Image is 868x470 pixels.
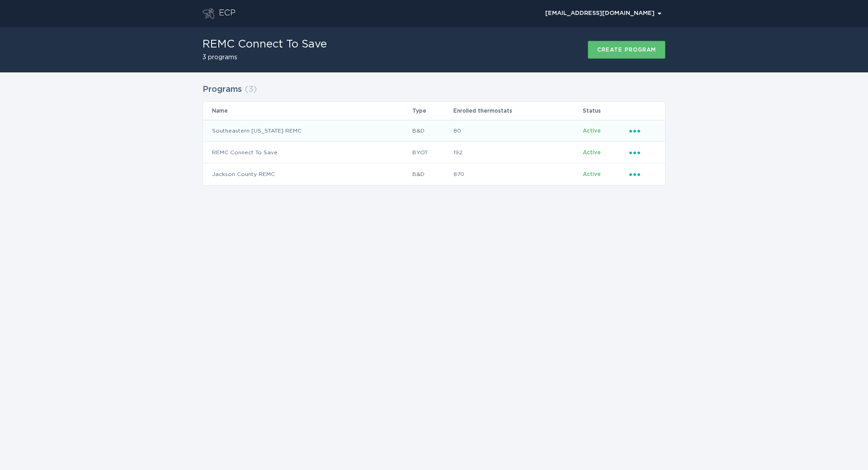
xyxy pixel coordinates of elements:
[203,120,665,142] tr: 8d39f132379942f0b532d88d79a4e65e
[545,11,661,16] div: [EMAIL_ADDRESS][DOMAIN_NAME]
[203,54,327,61] h2: 3 programs
[412,142,453,163] td: BYOT
[203,39,327,50] h1: REMC Connect To Save
[412,120,453,142] td: B&D
[453,102,582,120] th: Enrolled thermostats
[203,102,665,120] tr: Table Headers
[412,102,453,120] th: Type
[203,120,412,142] td: Southeastern [US_STATE] REMC
[583,171,601,177] span: Active
[453,163,582,185] td: 870
[583,150,601,155] span: Active
[203,81,242,98] h2: Programs
[588,41,665,59] button: Create program
[453,120,582,142] td: 80
[583,128,601,133] span: Active
[203,163,665,185] tr: 623e49714aa345e18753b5ad16d90363
[629,126,656,136] div: Popover menu
[203,142,412,163] td: REMC Connect To Save
[629,169,656,179] div: Popover menu
[203,142,665,163] tr: 018c80e21b074e1dbea556059b7490ca
[629,147,656,157] div: Popover menu
[203,8,214,19] button: Go to dashboard
[453,142,582,163] td: 192
[203,163,412,185] td: Jackson County REMC
[412,163,453,185] td: B&D
[219,8,236,19] div: ECP
[597,47,656,52] div: Create program
[245,85,257,94] span: ( 3 )
[541,7,665,20] button: Open user account details
[541,7,665,20] div: Popover menu
[582,102,629,120] th: Status
[203,102,412,120] th: Name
